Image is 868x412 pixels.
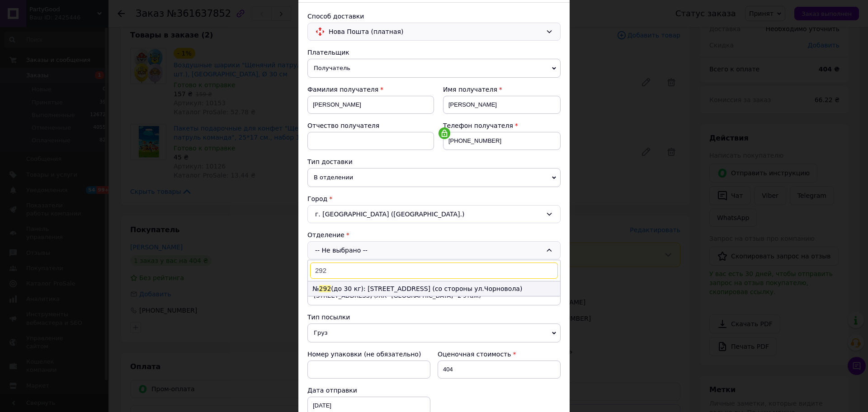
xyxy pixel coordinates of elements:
[308,281,560,296] li: № (до 30 кг): [STREET_ADDRESS] (со стороны ул.Чорновола)
[307,12,561,21] div: Способ доставки
[307,230,561,239] div: Отделение
[443,86,497,93] span: Имя получателя
[307,158,353,165] span: Тип доставки
[307,59,561,78] span: Получатель
[307,323,561,342] span: Груз
[310,262,558,279] input: Найти
[307,49,349,56] span: Плательщик
[307,122,379,129] span: Отчество получателя
[319,285,331,292] span: 292
[307,168,561,187] span: В отделении
[329,27,542,37] span: Нова Пошта (платная)
[307,194,561,203] div: Город
[307,86,378,93] span: Фамилия получателя
[438,350,561,359] div: Оценочная стоимость
[307,386,430,395] div: Дата отправки
[307,314,350,321] span: Тип посылки
[443,122,513,129] span: Телефон получателя
[307,205,561,223] div: г. [GEOGRAPHIC_DATA] ([GEOGRAPHIC_DATA].)
[307,241,561,259] div: -- Не выбрано --
[443,132,561,150] input: +380
[307,350,430,359] div: Номер упаковки (не обязательно)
